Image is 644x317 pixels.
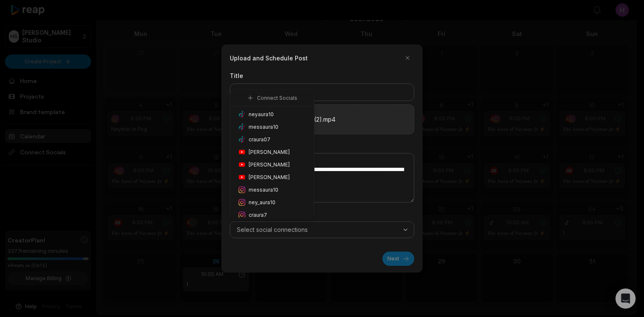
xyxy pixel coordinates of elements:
label: 4 (2).mp4 [309,115,335,124]
span: ney_aura10 [249,199,275,206]
label: Publish on [230,209,414,218]
span: Select social connections [237,226,308,234]
span: craura7 [249,211,267,219]
div: Suggestions [232,92,312,218]
label: Title [230,71,414,80]
label: Social caption [230,141,414,150]
span: [PERSON_NAME] [249,174,290,181]
span: craura07 [249,136,270,143]
span: messaura10 [249,186,278,194]
span: Connect Socials [257,94,297,102]
h2: Upload and Schedule Post [230,54,308,62]
span: [PERSON_NAME] [249,161,290,169]
span: neyaura10 [249,111,274,118]
span: messaura10 [249,123,278,131]
span: [PERSON_NAME] [249,148,290,156]
button: Select social connections [230,221,414,238]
